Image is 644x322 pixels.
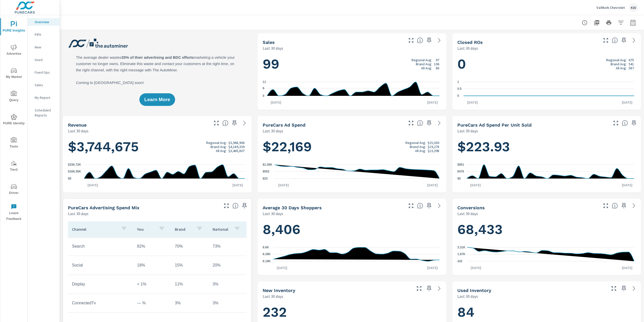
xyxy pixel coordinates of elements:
[604,18,614,28] button: Print Report
[28,81,60,89] div: Sales
[133,259,171,272] td: 18%
[602,36,610,44] button: Make Fullscreen
[417,203,423,209] span: A rolling 30 day total of daily Shoppers on the dealership website, averaged over the selected da...
[228,149,245,153] p: $3,465,807
[457,211,478,217] p: Last 30 days
[436,58,439,62] p: 97
[2,21,26,34] span: PURE Insights
[629,66,634,70] p: 587
[84,183,102,188] p: [DATE]
[457,163,464,166] text: $951
[457,45,478,51] p: Last 30 days
[28,56,60,64] div: Used
[457,40,483,45] h5: Closed ROs
[434,62,439,66] p: 106
[137,227,155,232] p: You
[457,94,459,98] text: 0
[467,183,484,188] p: [DATE]
[457,87,462,91] text: 0.5
[133,278,171,290] td: < 1%
[206,141,227,145] p: Regional Avg:
[428,149,439,153] p: $13,398
[410,145,426,149] p: Brand Avg:
[457,246,465,249] text: 3.31K
[263,177,268,180] text: $23
[263,45,283,51] p: Last 30 days
[68,240,133,253] td: Search
[421,66,432,70] p: All Avg:
[428,145,439,149] p: $19,278
[457,128,478,134] p: Last 30 days
[35,82,56,87] p: Sales
[263,122,305,128] h5: PureCars Ad Spend
[620,284,628,292] span: Save this to your personalized report
[263,246,269,249] text: 8.6K
[230,119,238,127] span: Save this to your personalized report
[263,253,271,256] text: 8.39K
[606,58,627,62] p: Regional Avg:
[211,145,227,149] p: Brand Avg:
[209,259,246,272] td: 20%
[622,120,628,126] span: Average cost of advertising per each vehicle sold at the dealer over the selected date range. The...
[417,37,423,43] span: Number of vehicles sold by the dealership over the selected date range. [Source: This data is sou...
[425,202,433,210] span: Save this to your personalized report
[618,183,636,188] p: [DATE]
[35,70,56,75] p: Fixed Ops
[425,36,433,44] span: Save this to your personalized report
[263,288,295,293] h5: New Inventory
[457,138,636,155] h1: $223.93
[628,18,638,28] button: Select Date Range
[457,205,485,210] h5: Conversions
[209,278,246,290] td: 3%
[68,259,133,272] td: Social
[28,43,60,51] div: New
[263,221,441,238] h1: 8,406
[263,40,275,45] h5: Sales
[275,183,292,188] p: [DATE]
[263,94,264,98] text: 0
[416,62,432,66] p: Brand Avg:
[263,293,283,299] p: Last 30 days
[212,119,220,127] button: Make Fullscreen
[263,163,272,166] text: $1.08K
[612,203,618,209] span: The number of dealer-specified goals completed by a visitor. [Source: This data is provided by th...
[407,202,415,210] button: Make Fullscreen
[457,293,478,299] p: Last 30 days
[133,297,171,309] td: — %
[435,119,443,127] a: See more details in report
[2,91,26,103] span: Query
[2,160,26,173] span: Tier2
[630,36,638,44] a: See more details in report
[457,80,459,84] text: 1
[616,18,626,28] button: Apply Filters
[28,69,60,76] div: Fixed Ops
[592,18,602,28] button: "Export Report to PDF"
[263,128,283,134] p: Last 30 days
[35,45,56,50] p: New
[68,122,87,128] h5: Revenue
[68,297,133,309] td: ConnectedTv
[28,106,60,119] div: Scheduled Reports
[610,284,618,292] button: Make Fullscreen
[144,97,170,102] span: Learn More
[2,114,26,126] span: PURE Identity
[435,202,443,210] a: See more details in report
[630,202,638,210] a: See more details in report
[2,137,26,150] span: Tools
[68,128,89,134] p: Last 30 days
[35,95,56,100] p: My Report
[175,227,192,232] p: Brand
[424,265,441,270] p: [DATE]
[2,44,26,57] span: Advertise
[228,145,245,149] p: $4,189,339
[68,205,139,210] h5: PureCars Advertising Spend Mix
[263,259,271,263] text: 8.19K
[2,204,26,222] span: Leave Feedback
[263,86,264,90] text: 6
[35,19,56,24] p: Overview
[213,227,230,232] p: National
[457,259,462,263] text: 432
[457,221,636,238] h1: 68,433
[406,141,426,145] p: Regional Avg:
[222,120,228,126] span: Total sales revenue over the selected date range. [Source: This data is sourced from the dealer’s...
